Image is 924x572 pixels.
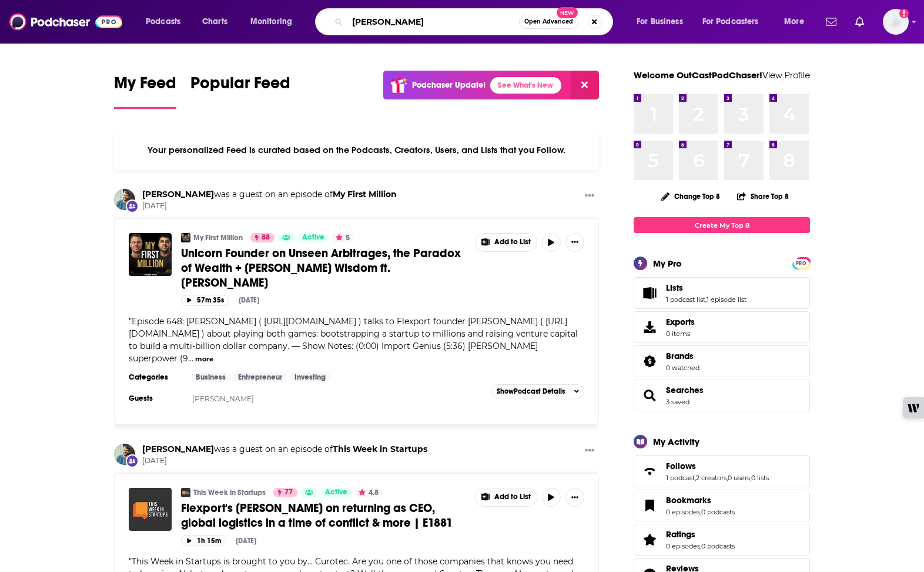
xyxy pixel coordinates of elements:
span: Lists [666,282,683,293]
h3: Categories [129,373,182,382]
a: PRO [794,258,808,267]
img: User Profile [883,9,909,35]
a: [PERSON_NAME] [192,394,254,403]
span: Searches [634,380,810,411]
span: New [557,7,578,18]
button: open menu [242,12,307,31]
a: Brands [666,351,699,361]
span: Show Podcast Details [497,387,565,395]
span: Active [325,487,347,498]
a: 1 podcast list [666,295,705,304]
a: Active [320,488,352,497]
span: My Feed [114,73,176,100]
span: More [784,14,804,30]
a: My Feed [114,73,176,109]
a: Lists [666,282,746,293]
span: Bookmarks [634,490,810,521]
span: Exports [666,317,695,327]
div: [DATE] [236,537,256,545]
a: Business [191,373,230,382]
a: Unicorn Founder on Unseen Arbitrages, the Paradox of Wealth + [PERSON_NAME] Wisdom ft. [PERSON_NAME] [181,246,467,290]
span: 0 items [666,330,695,338]
a: 0 lists [751,474,769,482]
img: Unicorn Founder on Unseen Arbitrages, the Paradox of Wealth + Charlie Munger Wisdom ft. Ryan Pete... [129,233,172,276]
span: Lists [634,277,810,309]
a: 88 [250,233,274,242]
div: My Activity [653,436,699,447]
a: Investing [290,373,330,382]
a: Charts [195,12,235,31]
span: Monitoring [250,14,292,30]
img: Ryan Petersen [114,444,135,465]
a: Ratings [638,531,661,548]
a: 77 [273,488,297,497]
a: Ratings [666,529,735,540]
img: My First Million [181,233,190,242]
a: Bookmarks [638,497,661,514]
span: , [705,295,707,304]
span: Add to List [494,493,531,501]
a: Active [297,233,329,242]
span: Brands [666,351,694,361]
button: 57m 35s [181,295,229,306]
a: 1 podcast [666,474,695,482]
a: My First Million [193,233,243,242]
a: Searches [638,387,661,404]
a: 3 saved [666,398,689,406]
a: Entrepreneur [233,373,287,382]
a: My First Million [333,189,397,199]
a: 0 podcasts [701,542,735,550]
span: For Business [637,14,683,30]
a: 1 episode list [707,295,746,304]
a: Follows [666,461,769,471]
a: Searches [666,385,704,395]
span: " [129,316,578,364]
span: Brands [634,345,810,377]
span: Episode 648: [PERSON_NAME] ( [URL][DOMAIN_NAME] ) talks to Flexport founder [PERSON_NAME] ( [URL]... [129,316,578,364]
a: This Week in Startups [333,444,427,454]
button: Change Top 8 [654,189,727,204]
div: Search podcasts, credits, & more... [326,8,624,35]
button: open menu [695,12,776,31]
a: 2 creators [696,474,727,482]
span: , [727,474,728,482]
span: Charts [202,14,227,30]
a: Podchaser - Follow, Share and Rate Podcasts [9,11,122,33]
button: Share Top 8 [736,185,789,208]
a: Show notifications dropdown [851,12,869,32]
a: Ryan Petersen [142,189,214,199]
button: Show More Button [580,189,599,204]
button: 1h 15m [181,535,226,546]
a: Bookmarks [666,495,735,506]
span: Follows [666,461,696,471]
span: Podcasts [146,14,180,30]
a: Create My Top 8 [634,217,810,233]
div: Your personalized Feed is curated based on the Podcasts, Creators, Users, and Lists that you Follow. [114,130,599,170]
a: 0 episodes [666,542,700,550]
a: Exports [634,311,810,343]
button: Open AdvancedNew [519,15,578,29]
span: Ratings [666,529,695,540]
input: Search podcasts, credits, & more... [347,12,519,31]
a: This Week in Startups [181,488,190,497]
a: See What's New [490,77,561,94]
span: PRO [794,259,808,268]
button: open menu [138,12,196,31]
a: This Week in Startups [193,488,266,497]
button: Show More Button [476,234,537,251]
button: ShowPodcast Details [491,384,584,398]
button: more [195,354,213,364]
button: open menu [776,12,819,31]
button: Show More Button [476,488,537,506]
a: 0 users [728,474,750,482]
span: Active [302,232,324,244]
div: New Appearance [126,199,139,212]
span: , [750,474,751,482]
h3: was a guest on an episode of [142,189,397,200]
a: Brands [638,353,661,370]
span: Open Advanced [524,19,573,25]
span: , [695,474,696,482]
span: Follows [634,455,810,487]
